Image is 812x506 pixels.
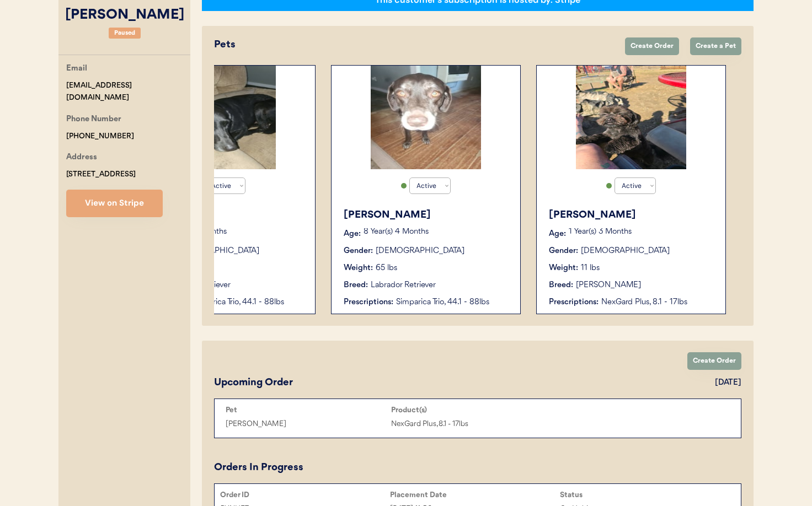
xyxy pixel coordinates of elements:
div: Simparica Trio, 44.1 - 88lbs [191,297,304,308]
div: [PHONE_NUMBER] [66,130,134,143]
p: 8 Year(s) 4 Months [364,228,509,236]
p: 10 Year(s) 2 Months [158,228,304,236]
div: 11 lbs [581,262,600,274]
div: Simparica Trio, 44.1 - 88lbs [396,297,509,308]
div: Gender: [549,245,578,257]
div: [DATE] [715,377,741,389]
button: Create Order [625,37,679,55]
p: 1 Year(s) 3 Months [569,228,714,236]
div: Breed: [549,279,573,291]
div: Prescriptions: [344,297,393,308]
div: Age: [549,228,566,240]
div: [PERSON_NAME] [549,208,714,223]
div: Orders In Progress [214,460,303,475]
div: Address [66,151,97,165]
div: Breed: [344,279,368,291]
div: [DEMOGRAPHIC_DATA] [581,245,670,257]
div: [PERSON_NAME] [58,5,190,26]
div: Prescriptions: [549,297,599,308]
div: NexGard Plus, 8.1 - 17lbs [601,297,714,308]
div: NexGard Plus, 8.1 - 17lbs [391,418,557,430]
div: Email [66,62,87,76]
div: Age: [344,228,361,240]
div: Crimson [138,208,304,223]
div: [PERSON_NAME] [576,279,641,291]
div: Upcoming Order [214,375,293,390]
div: [EMAIL_ADDRESS][DOMAIN_NAME] [66,79,190,105]
div: [PERSON_NAME] [226,418,391,430]
div: Placement Date [390,491,560,499]
div: [PERSON_NAME] [344,208,509,223]
div: Order ID [220,491,390,499]
div: Pets [214,37,614,52]
img: 20240709_130506.jpg [371,66,481,169]
div: [DEMOGRAPHIC_DATA] [170,245,259,257]
div: Weight: [549,262,578,274]
button: Create a Pet [690,37,741,55]
img: 20240709_130415.jpg [165,66,276,169]
button: View on Stripe [66,190,163,217]
div: Gender: [344,245,373,257]
div: Product(s) [391,406,557,415]
div: [DEMOGRAPHIC_DATA] [376,245,464,257]
div: Pet [226,406,391,415]
div: [STREET_ADDRESS] [66,168,136,181]
button: Create Order [687,352,741,370]
img: 1000007498.jpg [576,66,686,169]
div: Weight: [344,262,373,274]
div: Labrador Retriever [371,279,436,291]
div: Status [560,491,730,499]
div: Phone Number [66,113,121,127]
div: 65 lbs [376,262,397,274]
